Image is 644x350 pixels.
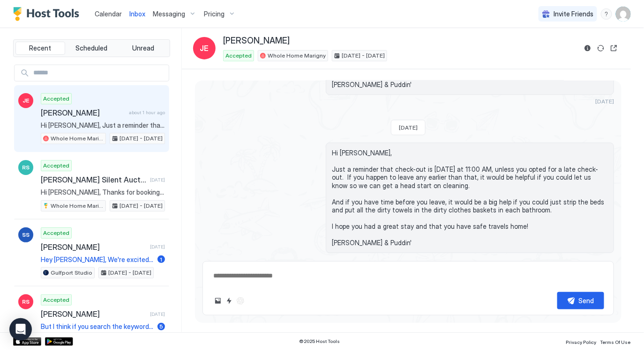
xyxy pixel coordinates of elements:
[608,43,620,54] button: Open reservation
[120,202,163,210] span: [DATE] - [DATE]
[95,10,122,18] span: Calendar
[41,309,146,319] span: [PERSON_NAME]
[153,10,185,18] span: Messaging
[582,43,593,54] button: Reservation information
[225,51,252,60] span: Accepted
[22,96,29,105] span: JE
[224,295,235,306] button: Quick reply
[268,51,326,60] span: Whole Home Marigny
[150,244,165,250] span: [DATE]
[15,42,65,55] button: Recent
[223,36,290,46] span: [PERSON_NAME]
[399,124,418,131] span: [DATE]
[150,177,165,183] span: [DATE]
[22,163,30,172] span: RS
[595,43,607,54] button: Sync reservation
[43,296,69,304] span: Accepted
[212,295,224,306] button: Upload image
[41,108,125,117] span: [PERSON_NAME]
[29,44,51,52] span: Recent
[566,339,597,345] span: Privacy Policy
[13,337,41,346] a: App Store
[108,269,151,277] span: [DATE] - [DATE]
[41,322,154,331] span: But I think if you search the keyword "requested" it might show up.
[41,175,146,184] span: [PERSON_NAME] Silent Auction
[579,296,594,306] div: Send
[67,42,117,55] button: Scheduled
[557,292,604,309] button: Send
[129,109,165,116] span: about 1 hour ago
[76,44,108,52] span: Scheduled
[41,121,165,130] span: Hi [PERSON_NAME], Just a reminder that check-out is [DATE] at 11:00 AM, unless you opted for a la...
[51,202,104,210] span: Whole Home Marigny
[204,10,225,18] span: Pricing
[159,323,163,330] span: 5
[299,338,340,344] span: © 2025 Host Tools
[95,9,122,19] a: Calendar
[129,9,145,19] a: Inbox
[43,229,69,237] span: Accepted
[120,134,163,143] span: [DATE] - [DATE]
[22,298,30,306] span: RS
[150,311,165,317] span: [DATE]
[22,231,30,239] span: SS
[43,95,69,103] span: Accepted
[600,339,631,345] span: Terms Of Use
[43,161,69,170] span: Accepted
[554,10,593,18] span: Invite Friends
[51,134,104,143] span: Whole Home Marigny
[342,51,385,60] span: [DATE] - [DATE]
[9,318,32,341] div: Open Intercom Messenger
[566,336,597,346] a: Privacy Policy
[41,242,146,252] span: [PERSON_NAME]
[132,44,154,52] span: Unread
[118,42,168,55] button: Unread
[45,337,73,346] a: Google Play Store
[595,98,614,105] span: [DATE]
[616,7,631,22] div: User profile
[600,336,631,346] a: Terms Of Use
[51,269,92,277] span: Gulfport Studio
[160,256,163,263] span: 1
[129,10,145,18] span: Inbox
[41,188,165,197] span: Hi [PERSON_NAME], Thanks for booking with me. I'll send your check-in details at 8 AM the day you...
[30,65,169,81] input: Input Field
[332,149,608,247] span: Hi [PERSON_NAME], Just a reminder that check-out is [DATE] at 11:00 AM, unless you opted for a la...
[13,7,83,21] a: Host Tools Logo
[601,8,612,20] div: menu
[13,39,170,57] div: tab-group
[200,43,209,54] span: JE
[41,255,154,264] span: Hey [PERSON_NAME], We're excited for your stay! Here's what you need to know when checking in: Ch...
